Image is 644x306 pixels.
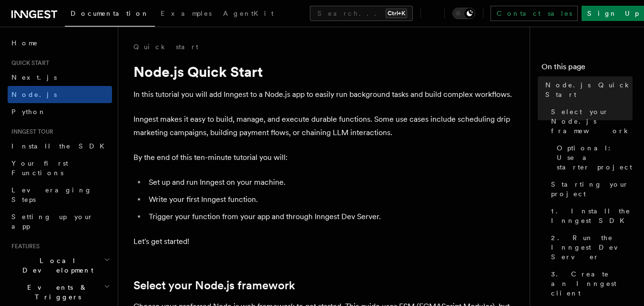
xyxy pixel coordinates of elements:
a: 1. Install the Inngest SDK [547,202,633,229]
a: 3. Create an Inngest client [547,265,633,302]
a: AgentKit [217,3,279,26]
li: Trigger your function from your app and through Inngest Dev Server. [146,210,515,223]
span: Node.js [11,91,57,98]
span: Optional: Use a starter project [557,143,633,172]
a: 2. Run the Inngest Dev Server [547,229,633,265]
span: Home [11,38,38,48]
span: Starting your project [551,179,633,199]
a: Documentation [65,3,155,27]
a: Select your Node.js framework [133,279,295,292]
span: Node.js Quick Start [545,80,633,99]
a: Leveraging Steps [8,181,112,208]
button: Toggle dark mode [452,8,475,19]
a: Setting up your app [8,208,112,235]
a: Install the SDK [8,137,112,155]
a: Examples [155,3,217,26]
span: Inngest tour [8,128,53,136]
button: Events & Triggers [8,279,112,306]
a: Node.js [8,86,112,103]
span: Features [8,243,40,250]
span: Select your Node.js framework [551,107,633,136]
a: Contact sales [491,6,578,21]
p: In this tutorial you will add Inngest to a Node.js app to easily run background tasks and build c... [133,88,515,101]
span: 2. Run the Inngest Dev Server [551,233,633,262]
a: Select your Node.js framework [547,103,633,139]
a: Starting your project [547,176,633,202]
span: Quick start [8,59,49,67]
a: Quick start [133,42,198,52]
a: Your first Functions [8,155,112,181]
span: Documentation [71,10,149,17]
a: Next.js [8,69,112,86]
a: Node.js Quick Start [542,76,633,103]
h1: Node.js Quick Start [133,63,515,80]
span: Leveraging Steps [11,186,92,203]
p: Inngest makes it easy to build, manage, and execute durable functions. Some use cases include sch... [133,113,515,139]
span: Next.js [11,74,57,81]
a: Python [8,103,112,120]
p: By the end of this ten-minute tutorial you will: [133,151,515,164]
button: Search...Ctrl+K [310,6,413,21]
span: Events & Triggers [8,283,104,302]
h4: On this page [542,61,633,76]
span: Install the SDK [11,142,110,150]
kbd: Ctrl+K [386,9,407,18]
button: Local Development [8,252,112,279]
span: Setting up your app [11,213,93,230]
a: Optional: Use a starter project [553,139,633,176]
span: Local Development [8,256,104,275]
span: Examples [161,10,212,17]
span: Your first Functions [11,159,68,177]
li: Set up and run Inngest on your machine. [146,176,515,189]
a: Home [8,34,112,52]
span: 3. Create an Inngest client [551,269,633,298]
span: 1. Install the Inngest SDK [551,206,633,225]
p: Let's get started! [133,235,515,248]
span: Python [11,108,46,116]
li: Write your first Inngest function. [146,193,515,206]
span: AgentKit [223,10,274,17]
